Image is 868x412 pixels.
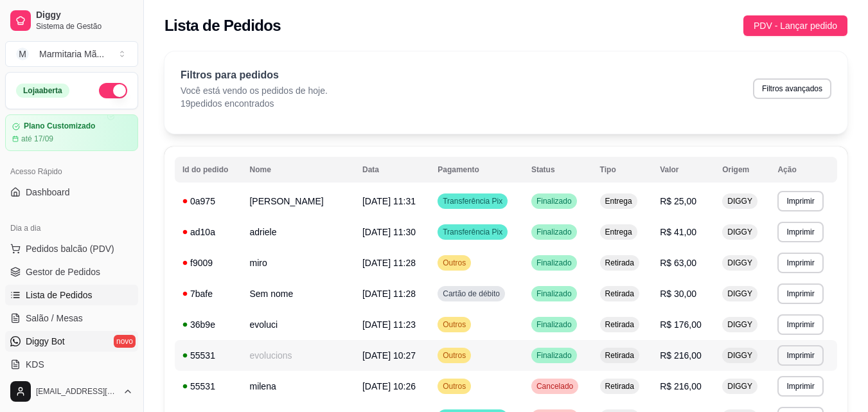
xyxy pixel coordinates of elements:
div: 55531 [182,349,234,362]
button: PDV - Lançar pedido [743,15,847,36]
span: Finalizado [534,350,574,361]
td: [PERSON_NAME] [242,186,355,217]
th: Id do pedido [175,157,242,183]
span: DIGGY [725,319,755,330]
p: 19 pedidos encontrados [181,97,328,110]
a: Gestor de Pedidos [5,262,138,282]
span: Retirada [603,258,637,268]
div: ad10a [182,226,234,238]
span: R$ 216,00 [660,381,702,391]
td: milena [242,371,355,402]
span: Entrega [603,196,635,206]
span: Outros [440,319,468,330]
span: R$ 41,00 [660,227,696,237]
div: 0a975 [182,195,234,208]
span: Cancelado [534,381,576,391]
div: 36b9e [182,318,234,331]
td: evolucions [242,340,355,371]
span: KDS [26,358,44,371]
span: Lista de Pedidos [26,289,93,301]
span: Retirada [603,381,637,391]
span: [EMAIL_ADDRESS][DOMAIN_NAME] [36,386,118,397]
a: Dashboard [5,182,138,202]
span: [DATE] 11:28 [362,258,416,268]
span: DIGGY [725,196,755,206]
th: Ação [770,157,837,183]
p: Filtros para pedidos [181,67,328,83]
span: DIGGY [725,289,755,299]
div: Loja aberta [16,84,69,98]
td: miro [242,247,355,278]
span: Finalizado [534,227,574,237]
span: DIGGY [725,381,755,391]
span: Diggy [36,10,133,21]
span: Outros [440,381,468,391]
span: Finalizado [534,289,574,299]
span: [DATE] 10:27 [362,350,416,361]
span: [DATE] 11:28 [362,289,416,299]
span: [DATE] 11:31 [362,196,416,206]
button: Imprimir [777,222,823,242]
span: DIGGY [725,227,755,237]
a: Lista de Pedidos [5,285,138,305]
span: [DATE] 10:26 [362,381,416,391]
h2: Lista de Pedidos [164,15,281,36]
span: Outros [440,350,468,361]
button: Imprimir [777,345,823,366]
span: Transferência Pix [440,227,505,237]
th: Tipo [592,157,653,183]
th: Pagamento [430,157,524,183]
span: Retirada [603,289,637,299]
span: Sistema de Gestão [36,21,133,31]
span: DIGGY [725,258,755,268]
span: Transferência Pix [440,196,505,206]
span: [DATE] 11:23 [362,319,416,330]
span: R$ 216,00 [660,350,702,361]
button: Imprimir [777,376,823,397]
span: Finalizado [534,258,574,268]
td: Sem nome [242,278,355,309]
span: R$ 25,00 [660,196,696,206]
span: Entrega [603,227,635,237]
button: Filtros avançados [753,78,831,99]
button: [EMAIL_ADDRESS][DOMAIN_NAME] [5,376,138,407]
th: Origem [714,157,770,183]
a: Diggy Botnovo [5,331,138,352]
span: Salão / Mesas [26,312,83,325]
span: M [16,48,29,60]
span: Pedidos balcão (PDV) [26,242,114,255]
div: Dia a dia [5,218,138,238]
button: Imprimir [777,191,823,211]
p: Você está vendo os pedidos de hoje. [181,84,328,97]
button: Select a team [5,41,138,67]
span: PDV - Lançar pedido [754,19,837,33]
th: Valor [652,157,714,183]
button: Imprimir [777,283,823,304]
span: Retirada [603,319,637,330]
a: Plano Customizadoaté 17/09 [5,114,138,151]
td: evoluci [242,309,355,340]
span: R$ 176,00 [660,319,702,330]
span: Gestor de Pedidos [26,265,100,278]
div: f9009 [182,256,234,269]
div: Marmitaria Mã ... [39,48,104,60]
span: Diggy Bot [26,335,65,348]
span: [DATE] 11:30 [362,227,416,237]
span: Dashboard [26,186,70,199]
article: Plano Customizado [24,121,95,131]
div: Acesso Rápido [5,161,138,182]
span: Cartão de débito [440,289,502,299]
a: KDS [5,354,138,375]
div: 55531 [182,380,234,393]
div: 7bafe [182,287,234,300]
th: Status [524,157,592,183]
button: Imprimir [777,253,823,273]
th: Nome [242,157,355,183]
a: DiggySistema de Gestão [5,5,138,36]
span: Finalizado [534,319,574,330]
button: Pedidos balcão (PDV) [5,238,138,259]
span: Outros [440,258,468,268]
button: Imprimir [777,314,823,335]
span: DIGGY [725,350,755,361]
button: Alterar Status [99,83,127,98]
